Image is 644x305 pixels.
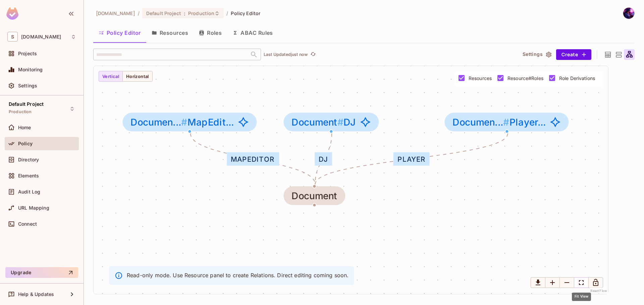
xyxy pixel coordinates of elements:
[503,116,509,128] span: #
[96,10,135,16] span: the active workspace
[231,10,260,16] span: Policy Editor
[127,272,348,279] p: Read-only mode. Use Resource panel to create Relations. Direct editing coming soon.
[291,117,356,128] span: DJ
[283,113,378,132] span: Document#DJ
[93,24,146,41] button: Policy Editor
[309,51,317,59] button: refresh
[623,8,634,19] img: Sơn Trần Văn
[337,116,343,128] span: #
[7,32,18,42] span: S
[315,134,507,184] g: Edge from Document#Player to Document
[183,11,186,16] span: :
[18,141,33,146] span: Policy
[393,152,430,166] div: Player
[227,24,278,41] button: ABAC Rules
[99,71,123,82] button: Vertical
[122,71,153,82] button: Horizontal
[5,267,78,278] button: Upgrade
[188,10,214,16] span: Production
[18,157,39,162] span: Directory
[308,51,317,59] span: Click to refresh data
[6,7,18,20] img: SReyMgAAAABJRU5ErkJggg==
[18,83,37,88] span: Settings
[194,24,227,41] button: Roles
[291,190,337,201] div: Document
[588,277,603,288] button: Lock Graph
[264,52,308,57] p: Last Updated just now
[315,134,332,184] g: Edge from Document#DJ to Document
[545,277,560,288] button: Zoom In
[556,49,591,60] button: Create
[138,10,140,16] li: /
[531,277,545,288] button: Download graph as image
[574,277,589,288] button: Fit View
[452,116,509,128] span: Documen...
[21,34,61,40] span: Workspace: savameta.com
[469,75,492,81] span: Resources
[9,101,44,107] span: Default Project
[507,75,543,81] span: Resource#Roles
[283,186,345,205] span: Document
[18,51,37,56] span: Projects
[122,113,257,132] span: Document#MapEditor
[291,116,343,128] span: Document
[18,125,31,130] span: Home
[520,49,553,60] button: Settings
[452,117,546,128] span: Player...
[130,117,234,128] span: MapEdit...
[531,277,603,288] div: Small button group
[559,277,574,288] button: Zoom Out
[18,189,40,195] span: Audit Log
[590,289,607,293] a: React Flow attribution
[130,116,187,128] span: Documen...
[9,109,32,115] span: Production
[18,67,43,72] span: Monitoring
[99,71,153,82] div: Small button group
[572,293,591,301] div: Fit View
[559,75,595,81] span: Role Derivations
[315,152,332,166] div: DJ
[146,24,194,41] button: Resources
[18,221,37,227] span: Connect
[310,51,316,58] span: refresh
[181,116,187,128] span: #
[226,10,228,16] li: /
[18,292,54,297] span: Help & Updates
[18,173,39,178] span: Elements
[146,10,181,16] span: Default Project
[191,134,315,184] g: Edge from Document#MapEditor to Document
[444,113,569,132] span: Document#Player
[18,205,49,211] span: URL Mapping
[227,152,279,166] div: MapEditor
